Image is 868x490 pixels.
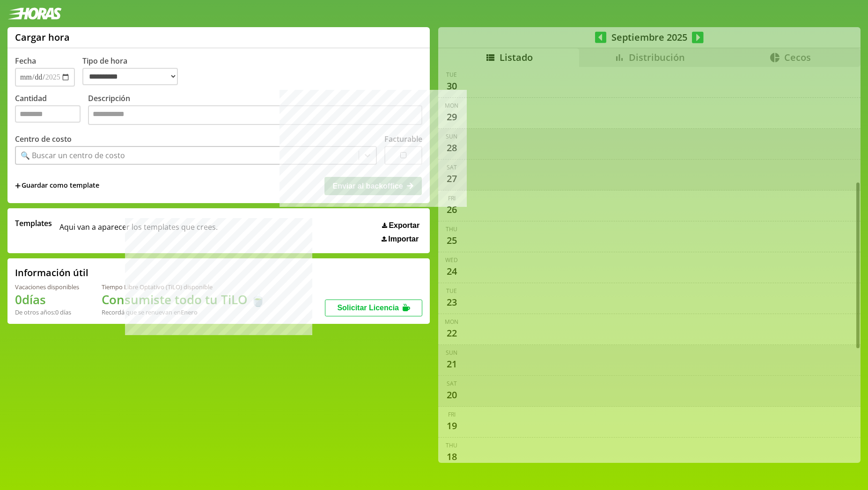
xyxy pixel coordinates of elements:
[15,93,88,127] label: Cantidad
[379,221,422,230] button: Exportar
[15,31,70,44] h1: Cargar hora
[102,291,265,308] h1: Consumiste todo tu TiLO 🍵
[15,181,99,191] span: +Guardar como template
[325,300,422,316] button: Solicitar Licencia
[15,266,88,279] h2: Información útil
[337,304,399,312] span: Solicitar Licencia
[102,283,265,291] div: Tiempo Libre Optativo (TiLO) disponible
[15,56,36,66] label: Fecha
[15,105,81,123] input: Cantidad
[82,56,185,87] label: Tipo de hora
[59,218,218,243] span: Aqui van a aparecer los templates que crees.
[15,134,72,144] label: Centro de costo
[389,221,419,230] span: Exportar
[388,235,419,243] span: Importar
[15,308,79,316] div: De otros años: 0 días
[15,181,21,191] span: +
[15,218,52,228] span: Templates
[7,7,62,20] img: logotipo
[384,134,422,144] label: Facturable
[15,283,79,291] div: Vacaciones disponibles
[21,150,125,161] div: 🔍 Buscar un centro de costo
[181,308,198,316] b: Enero
[88,93,422,127] label: Descripción
[15,291,79,308] h1: 0 días
[88,105,422,125] textarea: Descripción
[82,68,178,85] select: Tipo de hora
[102,308,265,316] div: Recordá que se renuevan en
